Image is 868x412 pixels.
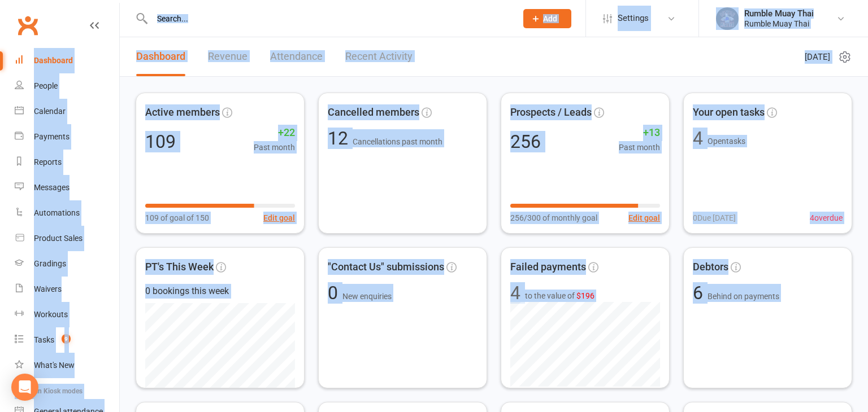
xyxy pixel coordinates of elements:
[510,133,541,151] div: 256
[254,141,295,154] span: Past month
[34,284,62,293] div: Waivers
[34,107,66,116] div: Calendar
[11,374,38,401] div: Open Intercom Messenger
[145,133,176,151] div: 109
[15,73,119,99] a: People
[15,353,119,378] a: What's New
[34,310,68,319] div: Workouts
[15,175,119,200] a: Messages
[14,11,42,40] a: Clubworx
[149,11,509,27] input: Search...
[342,292,392,301] span: New enquiries
[693,212,736,224] span: 0 Due [DATE]
[708,292,779,301] span: Behind on payments
[145,104,220,121] span: Active members
[693,129,703,147] div: 4
[619,125,660,141] span: +13
[62,334,71,344] span: 9
[510,259,586,275] span: Failed payments
[270,37,323,76] a: Attendance
[523,9,571,28] button: Add
[15,327,119,353] a: Tasks 9
[744,19,814,29] div: Rumble Muay Thai
[136,37,185,76] a: Dashboard
[708,137,745,146] span: Open tasks
[34,157,62,166] div: Reports
[34,183,70,192] div: Messages
[328,104,419,121] span: Cancelled members
[15,251,119,277] a: Gradings
[510,284,520,302] div: 4
[34,335,54,344] div: Tasks
[510,104,592,121] span: Prospects / Leads
[254,125,295,141] span: +22
[34,208,80,217] div: Automations
[15,200,119,226] a: Automations
[15,226,119,251] a: Product Sales
[543,14,557,23] span: Add
[145,212,209,224] span: 109 of goal of 150
[15,277,119,302] a: Waivers
[716,7,739,30] img: thumb_image1688088946.png
[34,259,66,268] div: Gradings
[618,6,649,31] span: Settings
[328,282,342,304] span: 0
[345,37,413,76] a: Recent Activity
[619,141,660,154] span: Past month
[693,282,708,304] span: 6
[15,99,119,124] a: Calendar
[263,212,295,224] button: Edit goal
[805,50,830,64] span: [DATE]
[353,137,442,146] span: Cancellations past month
[34,81,58,90] div: People
[328,128,353,149] span: 12
[510,212,597,224] span: 256/300 of monthly goal
[145,259,214,275] span: PT's This Week
[15,302,119,327] a: Workouts
[576,291,594,300] span: $196
[525,290,594,302] span: to the value of
[693,104,765,121] span: Your open tasks
[15,124,119,150] a: Payments
[328,259,444,275] span: "Contact Us" submissions
[15,48,119,73] a: Dashboard
[810,212,843,224] span: 4 overdue
[208,37,248,76] a: Revenue
[34,361,75,370] div: What's New
[15,150,119,175] a: Reports
[34,56,73,65] div: Dashboard
[34,132,70,141] div: Payments
[628,212,660,224] button: Edit goal
[34,234,83,243] div: Product Sales
[693,259,728,275] span: Debtors
[145,284,295,299] div: 0 bookings this week
[744,8,814,19] div: Rumble Muay Thai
